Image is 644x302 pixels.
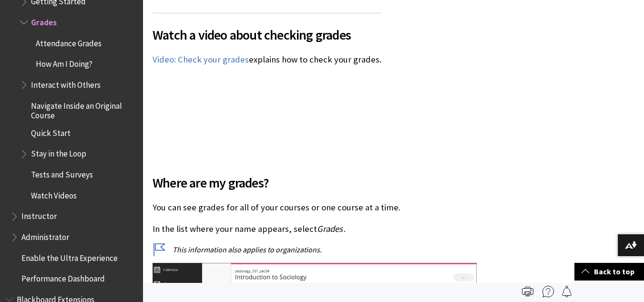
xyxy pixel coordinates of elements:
[31,167,93,179] span: Tests and Surveys
[561,286,572,297] img: Follow this page
[31,187,77,200] span: Watch Videos
[153,85,267,150] iframe: Check Your Grades in Blackboard Original
[542,286,554,297] img: More help
[153,53,381,66] p: explains how to check your grades.
[36,35,102,48] span: Attendance Grades
[21,250,118,263] span: Enable the Ultra Experience
[153,173,493,193] span: Where are my grades?
[21,271,105,284] span: Performance Dashboard
[153,25,381,45] span: Watch a video about checking grades
[574,263,644,281] a: Back to top
[522,286,533,297] img: Print
[153,54,249,65] a: Video: Check your grades
[31,146,86,159] span: Stay in the Loop
[31,77,101,90] span: Interact with Others
[317,223,343,234] span: Grades
[21,208,57,221] span: Instructor
[36,56,92,69] span: How Am I Doing?
[31,14,57,27] span: Grades
[31,125,71,138] span: Quick Start
[153,223,493,235] p: In the list where your name appears, select .
[153,201,493,214] p: You can see grades for all of your courses or one course at a time.
[153,244,493,255] p: This information also applies to organizations.
[31,98,136,120] span: Navigate Inside an Original Course
[21,229,69,242] span: Administrator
